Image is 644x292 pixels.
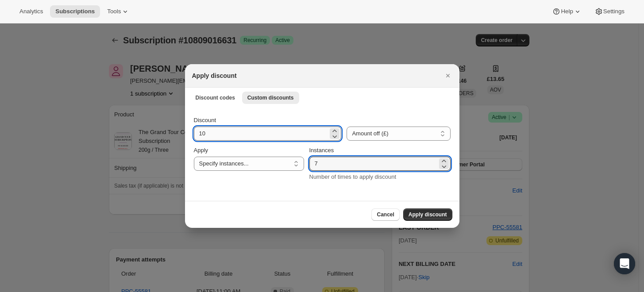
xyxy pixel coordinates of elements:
span: Custom discounts [247,94,294,101]
span: Discount [194,117,216,123]
span: Settings [603,8,625,15]
button: Discount codes [190,92,240,104]
button: Close [442,69,454,82]
span: Instances [309,147,334,154]
button: Cancel [371,208,399,221]
button: Help [547,5,587,18]
span: Discount codes [196,94,235,101]
div: Open Intercom Messenger [614,253,635,274]
div: Custom discounts [185,107,459,201]
button: Analytics [14,5,48,18]
button: Apply discount [403,208,452,221]
button: Tools [102,5,135,18]
span: Subscriptions [55,8,95,15]
span: Number of times to apply discount [309,173,397,180]
button: Subscriptions [50,5,100,18]
span: Cancel [377,211,394,218]
h2: Apply discount [192,71,237,80]
button: Custom discounts [242,92,299,104]
span: Apply discount [409,211,447,218]
span: Apply [194,147,208,154]
button: Settings [589,5,630,18]
span: Help [561,8,573,15]
span: Analytics [19,8,43,15]
span: Tools [107,8,121,15]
